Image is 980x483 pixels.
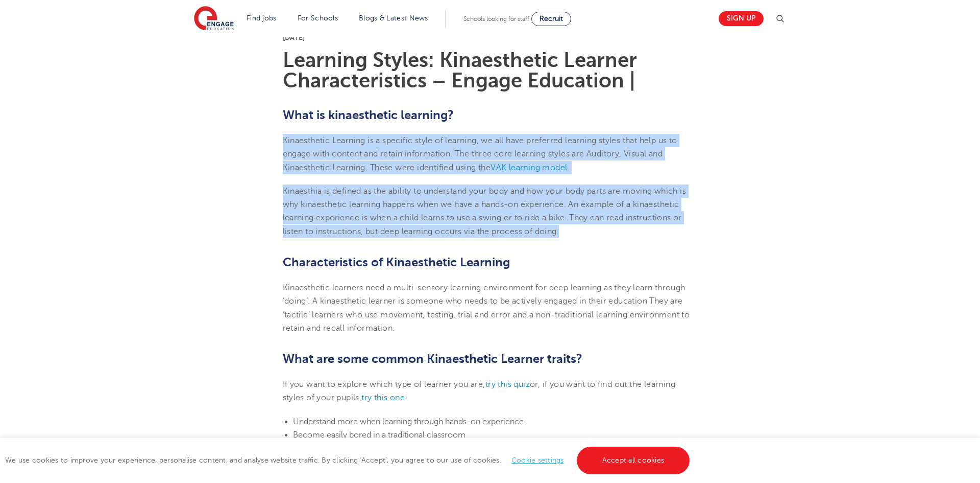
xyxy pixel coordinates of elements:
[247,14,277,22] a: Find jobs
[463,15,529,22] span: Schools looking for staff
[577,447,690,474] a: Accept all cookies
[283,283,690,333] span: Kinaesthetic learners need a multi-sensory learning environment for deep learning as they learn t...
[719,11,764,26] a: Sign up
[283,200,682,236] span: inaesthetic learning happens when we have a hands-on experience. An example of a kinaesthetic lea...
[567,163,569,172] span: .
[370,163,491,172] span: These were identified using the
[359,14,428,22] a: Blogs & Latest News
[283,50,698,91] h1: Learning Styles: Kinaesthetic Learner Characteristics – Engage Education |
[283,136,677,172] span: Kinaesthetic Learning is a specific style of learning, we all have preferred learning styles that...
[361,393,407,402] a: try this one!
[283,255,510,269] b: Characteristics of Kinaesthetic Learning
[540,15,563,22] span: Recruit
[283,187,687,209] span: Kinaesthia is defined as the ability to understand your body and how your body parts are moving w...
[293,430,465,440] span: Become easily bored in a traditional classroom
[283,352,582,366] span: What are some common Kinaesthetic Learner traits?
[283,106,698,124] h2: What is kinaesthetic learning?
[485,380,530,389] a: try this quiz
[5,456,692,464] span: We use cookies to improve your experience, personalise content, and analyse website traffic. By c...
[194,6,234,32] img: Engage Education
[511,456,564,464] a: Cookie settings
[293,417,524,426] span: Understand more when learning through hands-on experience
[298,14,338,22] a: For Schools
[283,34,698,41] p: [DATE]
[531,12,571,26] a: Recruit
[491,163,567,172] a: VAK learning model
[283,378,698,405] p: If you want to explore which type of learner you are, or, if you want to find out the learning st...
